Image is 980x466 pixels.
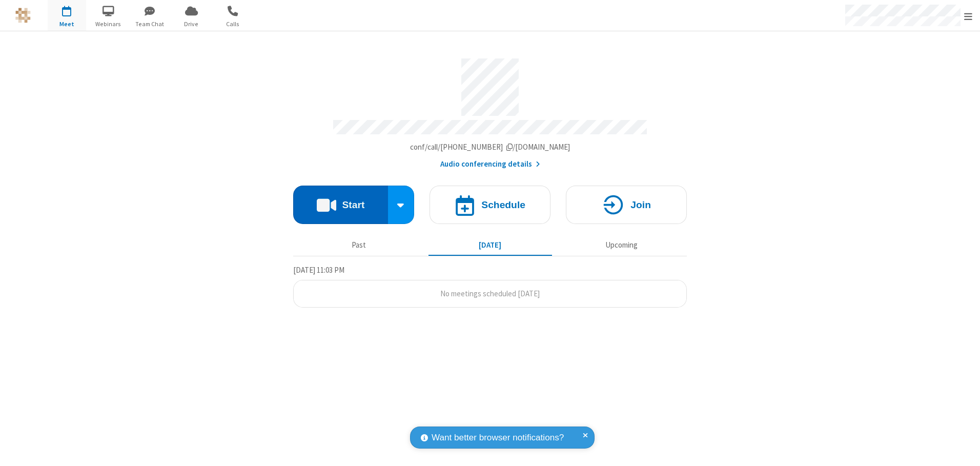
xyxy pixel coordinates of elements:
span: Want better browser notifications? [432,431,564,444]
section: Today's Meetings [293,264,687,308]
span: Copy my meeting room link [410,142,570,152]
button: Copy my meeting room linkCopy my meeting room link [410,141,570,153]
button: Audio conferencing details [440,158,540,170]
button: Join [566,186,687,224]
span: Calls [214,19,252,29]
button: Past [297,235,421,255]
span: No meetings scheduled [DATE] [440,289,540,298]
h4: Schedule [481,200,525,210]
div: Start conference options [388,186,415,224]
button: Upcoming [560,235,683,255]
span: [DATE] 11:03 PM [293,265,344,275]
span: Drive [172,19,211,29]
button: Start [293,186,388,224]
img: QA Selenium DO NOT DELETE OR CHANGE [15,8,31,23]
h4: Join [630,200,651,210]
span: Team Chat [131,19,169,29]
section: Account details [293,51,687,170]
span: Webinars [89,19,128,29]
span: Meet [48,19,86,29]
button: [DATE] [428,235,552,255]
h4: Start [342,200,364,210]
button: Schedule [430,186,550,224]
